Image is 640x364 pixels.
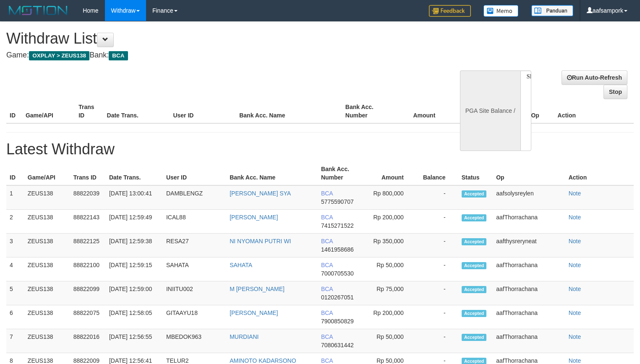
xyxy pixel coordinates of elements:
[321,262,333,268] span: BCA
[70,185,106,210] td: 88822039
[163,161,226,185] th: User ID
[70,161,106,185] th: Trans ID
[6,141,634,158] h1: Latest Withdraw
[416,281,458,305] td: -
[226,161,318,185] th: Bank Acc. Name
[75,99,103,123] th: Trans ID
[569,309,581,316] a: Note
[230,262,252,268] a: SAHATA
[230,214,278,221] a: [PERSON_NAME]
[24,161,70,185] th: Game/API
[106,329,163,353] td: [DATE] 12:56:55
[6,234,24,257] td: 3
[6,305,24,329] td: 6
[24,185,70,210] td: ZEUS138
[163,305,226,329] td: GITAAYU18
[493,305,565,329] td: aafThorrachana
[603,85,627,99] a: Stop
[106,257,163,281] td: [DATE] 12:59:15
[6,30,418,47] h1: Withdraw List
[230,357,296,364] a: AMINOTO KADARSONO
[342,99,395,123] th: Bank Acc. Number
[321,286,333,292] span: BCA
[106,305,163,329] td: [DATE] 12:58:05
[462,310,487,317] span: Accepted
[6,99,22,123] th: ID
[163,329,226,353] td: MBEDOK963
[462,286,487,293] span: Accepted
[493,210,565,234] td: aafThorrachana
[569,262,581,268] a: Note
[562,70,627,85] a: Run Auto-Refresh
[363,281,416,305] td: Rp 75,000
[29,51,89,60] span: OXPLAY > ZEUS138
[569,333,581,340] a: Note
[416,161,458,185] th: Balance
[163,185,226,210] td: DAMBLENGZ
[321,342,354,348] span: 7080631442
[24,234,70,257] td: ZEUS138
[493,329,565,353] td: aafThorrachana
[565,161,634,185] th: Action
[363,161,416,185] th: Amount
[416,185,458,210] td: -
[363,210,416,234] td: Rp 200,000
[70,257,106,281] td: 88822100
[321,309,333,316] span: BCA
[321,190,333,197] span: BCA
[230,333,259,340] a: MURDIANI
[569,238,581,244] a: Note
[462,262,487,269] span: Accepted
[321,270,354,277] span: 7000705530
[460,70,520,151] div: PGA Site Balance /
[493,234,565,257] td: aafthysreryneat
[6,281,24,305] td: 5
[416,329,458,353] td: -
[321,214,333,221] span: BCA
[22,99,75,123] th: Game/API
[416,305,458,329] td: -
[24,281,70,305] td: ZEUS138
[321,318,354,325] span: 7900850829
[321,238,333,244] span: BCA
[109,51,128,60] span: BCA
[163,234,226,257] td: RESA27
[569,286,581,292] a: Note
[554,99,634,123] th: Action
[458,161,493,185] th: Status
[106,161,163,185] th: Date Trans.
[163,210,226,234] td: ICAL88
[230,190,291,197] a: [PERSON_NAME] SYA
[363,329,416,353] td: Rp 50,000
[569,190,581,197] a: Note
[321,294,354,301] span: 0120267051
[106,185,163,210] td: [DATE] 13:00:41
[429,5,471,17] img: Feedback.jpg
[70,210,106,234] td: 88822143
[6,185,24,210] td: 1
[321,246,354,253] span: 1461958686
[363,234,416,257] td: Rp 350,000
[416,234,458,257] td: -
[24,257,70,281] td: ZEUS138
[363,305,416,329] td: Rp 200,000
[106,234,163,257] td: [DATE] 12:59:38
[321,357,333,364] span: BCA
[416,257,458,281] td: -
[6,210,24,234] td: 2
[170,99,236,123] th: User ID
[70,234,106,257] td: 88822125
[321,333,333,340] span: BCA
[24,210,70,234] td: ZEUS138
[24,305,70,329] td: ZEUS138
[531,5,573,16] img: panduan.png
[321,222,354,229] span: 7415271522
[493,185,565,210] td: aafsolysreylen
[236,99,342,123] th: Bank Acc. Name
[363,257,416,281] td: Rp 50,000
[163,281,226,305] td: INIITU002
[363,185,416,210] td: Rp 800,000
[106,281,163,305] td: [DATE] 12:59:00
[106,210,163,234] td: [DATE] 12:59:49
[6,51,418,60] h4: Game: Bank:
